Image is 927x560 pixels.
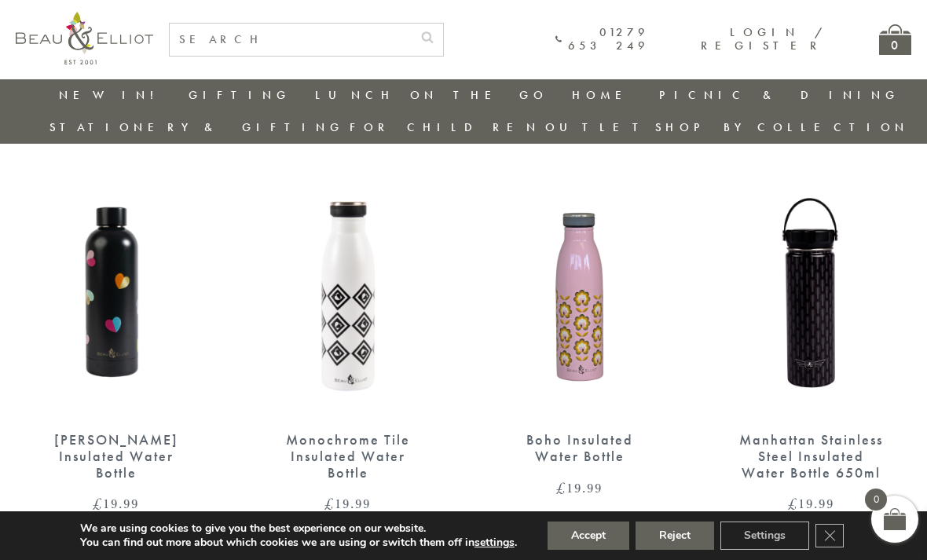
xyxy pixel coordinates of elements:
a: 0 [879,24,911,55]
a: Emily Heart insulated Water Bottle [PERSON_NAME] Insulated Water Bottle £19.99 [16,158,216,511]
span: £ [556,478,566,497]
img: Monochrome Tile Insulated Water Bottle [247,158,448,416]
p: You can find out more about which cookies we are using or switch them off in . [80,536,517,550]
bdi: 19.99 [788,494,834,513]
a: New in! [59,87,164,103]
span: 0 [865,489,887,511]
div: Boho Insulated Water Bottle [507,432,652,464]
bdi: 19.99 [93,494,139,513]
a: Shop by collection [655,119,909,135]
a: Manhattan Stainless Steel Insulated Water Bottle 650ml Manhattan Stainless Steel Insulated Water ... [711,158,911,511]
a: Lunch On The Go [315,87,548,103]
button: settings [474,536,515,550]
a: 01279 653 249 [555,26,650,53]
button: Close GDPR Cookie Banner [815,524,844,547]
button: Reject [636,522,714,550]
bdi: 19.99 [324,494,371,513]
div: [PERSON_NAME] Insulated Water Bottle [43,432,189,481]
button: Settings [720,522,809,550]
span: £ [324,494,335,513]
span: £ [93,494,103,513]
a: Picnic & Dining [659,87,900,103]
a: Boho Insulated Water Bottle Boho Insulated Water Bottle £19.99 [479,158,680,495]
a: For Children [350,119,540,135]
button: Accept [548,522,629,550]
div: Monochrome Tile Insulated Water Bottle [275,432,420,481]
p: We are using cookies to give you the best experience on our website. [80,522,517,536]
a: Gifting [189,87,291,103]
a: Stationery & Gifting [49,119,344,135]
span: £ [788,494,798,513]
input: SEARCH [170,24,412,56]
img: Boho Insulated Water Bottle [479,158,680,416]
img: Emily Heart insulated Water Bottle [16,158,216,416]
img: logo [16,12,153,64]
bdi: 19.99 [556,478,603,497]
a: Home [572,87,635,103]
div: Manhattan Stainless Steel Insulated Water Bottle 650ml [738,432,884,481]
a: Monochrome Tile Insulated Water Bottle Monochrome Tile Insulated Water Bottle £19.99 [247,158,448,511]
a: Login / Register [701,24,824,53]
a: Outlet [545,119,650,135]
img: Manhattan Stainless Steel Insulated Water Bottle 650ml [711,158,911,416]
